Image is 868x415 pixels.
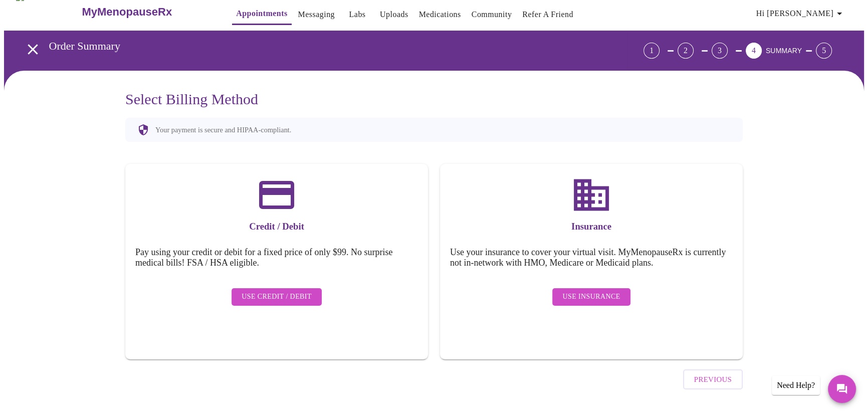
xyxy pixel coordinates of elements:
div: 4 [746,43,762,59]
h3: Select Billing Method [125,91,743,108]
p: Your payment is secure and HIPAA-compliant. [155,126,291,134]
span: Previous [694,373,732,386]
span: SUMMARY [766,47,802,55]
button: Refer a Friend [518,5,577,25]
div: 1 [643,43,660,59]
button: open drawer [18,35,48,64]
button: Medications [415,5,465,25]
button: Appointments [232,4,291,25]
a: Labs [349,8,366,22]
button: Use Credit / Debit [232,288,322,306]
div: 5 [816,43,832,59]
h3: Credit / Debit [135,221,418,232]
a: Medications [419,8,461,22]
a: Messaging [298,8,335,22]
div: 2 [678,43,694,59]
h3: Insurance [450,221,733,232]
button: Hi [PERSON_NAME] [752,4,849,24]
button: Labs [341,5,373,25]
button: Use Insurance [552,288,630,306]
a: Uploads [380,8,408,22]
span: Use Insurance [562,291,620,303]
button: Community [468,5,516,25]
h5: Pay using your credit or debit for a fixed price of only $99. No surprise medical bills! FSA / HS... [135,247,418,268]
a: Refer a Friend [522,8,573,22]
button: Previous [683,369,743,389]
h3: Order Summary [49,40,588,53]
a: Community [472,8,512,22]
h5: Use your insurance to cover your virtual visit. MyMenopauseRx is currently not in-network with HM... [450,247,733,268]
span: Hi [PERSON_NAME] [756,7,845,21]
div: Need Help? [772,376,820,395]
button: Uploads [376,5,412,25]
h3: MyMenopauseRx [82,6,172,19]
button: Messaging [294,5,339,25]
button: Messages [828,375,856,403]
span: Use Credit / Debit [242,291,312,303]
a: Appointments [236,7,287,21]
div: 3 [712,43,728,59]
